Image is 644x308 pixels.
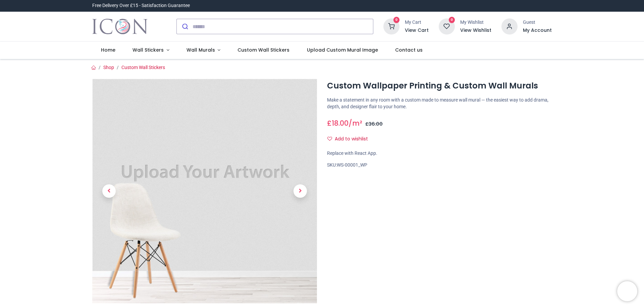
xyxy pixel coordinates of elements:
a: View Wishlist [460,27,491,34]
span: Wall Murals [186,47,215,53]
span: Next [293,184,307,198]
span: £ [327,118,348,128]
div: SKU: [327,162,552,169]
a: Custom Wall Stickers [121,65,165,70]
span: Wall Stickers [132,47,164,53]
span: 36.00 [369,121,383,127]
span: £ [365,121,383,127]
span: 18.00 [332,118,348,128]
iframe: Brevo live chat [617,281,637,301]
div: Free Delivery Over £15 - Satisfaction Guarantee [92,2,190,9]
a: Previous [92,113,126,270]
span: Custom Wall Stickers [237,47,289,53]
span: Upload Custom Mural Image [307,47,378,53]
a: View Cart [405,27,429,34]
sup: 0 [449,17,455,23]
a: Logo of Icon Wall Stickers [92,17,148,36]
a: My Account [523,27,552,34]
a: Next [283,113,317,270]
span: Home [101,47,115,53]
h1: Custom Wallpaper Printing & Custom Wall Murals [327,80,552,91]
a: 0 [439,23,455,29]
button: Submit [177,19,193,34]
img: Custom Wallpaper Printing & Custom Wall Murals [92,79,317,303]
div: Replace with React App. [327,150,552,157]
a: Wall Stickers [124,42,178,59]
button: Add to wishlistAdd to wishlist [327,133,374,145]
span: Previous [102,184,116,198]
sup: 0 [393,17,400,23]
div: My Wishlist [460,19,491,26]
span: Contact us [395,47,423,53]
a: 0 [383,23,399,29]
p: Make a statement in any room with a custom made to measure wall mural — the easiest way to add dr... [327,97,552,110]
div: My Cart [405,19,429,26]
iframe: Customer reviews powered by Trustpilot [411,2,552,9]
span: WS-00001_WP [337,162,367,168]
div: Guest [523,19,552,26]
a: Wall Murals [178,42,229,59]
img: Icon Wall Stickers [92,17,148,36]
i: Add to wishlist [327,136,332,141]
a: Shop [103,65,114,70]
span: /m² [348,118,362,128]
